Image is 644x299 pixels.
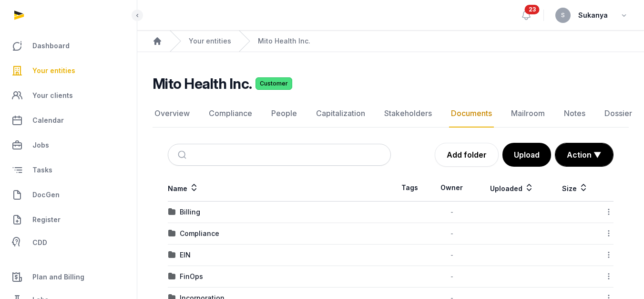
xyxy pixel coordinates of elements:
span: Your entities [32,65,75,76]
button: Upload [502,143,551,167]
a: Jobs [8,134,129,157]
div: FinOps [180,272,203,281]
a: Documents [449,100,494,128]
a: Tasks [8,159,129,182]
a: People [269,100,299,128]
nav: Tabs [153,100,629,128]
a: Your entities [189,36,231,46]
img: folder.svg [168,273,176,280]
nav: Breadcrumb [137,31,644,52]
button: S [555,8,571,23]
a: Stakeholders [382,100,434,128]
a: Calendar [8,109,129,132]
span: Jobs [32,139,49,151]
a: Add folder [435,143,499,167]
td: - [429,245,474,266]
span: Your clients [32,90,73,101]
button: Submit [172,144,194,165]
a: Plan and Billing [8,266,129,288]
span: Register [32,214,61,225]
th: Tags [391,174,429,202]
span: 23 [525,5,540,14]
img: folder.svg [168,251,176,259]
th: Owner [429,174,474,202]
img: folder.svg [168,208,176,216]
td: - [429,223,474,245]
div: EIN [180,250,191,260]
th: Size [550,174,601,202]
span: Customer [256,77,292,90]
a: CDD [8,233,129,252]
div: Compliance [180,229,219,238]
span: Plan and Billing [32,271,84,283]
span: S [561,12,565,18]
button: Action ▼ [555,143,613,166]
a: Dossier [603,100,634,128]
span: Dashboard [32,40,70,52]
th: Name [168,174,391,202]
span: Calendar [32,115,64,126]
a: DocGen [8,183,129,206]
a: Capitalization [314,100,367,128]
a: Mailroom [509,100,547,128]
span: Sukanya [578,10,608,21]
a: Register [8,208,129,231]
span: DocGen [32,189,60,201]
img: folder.svg [168,230,176,237]
a: Your clients [8,84,129,107]
div: Billing [180,207,200,217]
a: Dashboard [8,34,129,57]
a: Mito Health Inc. [258,36,310,46]
span: CDD [32,237,47,248]
span: Tasks [32,164,52,176]
a: Your entities [8,59,129,82]
td: - [429,202,474,223]
td: - [429,266,474,288]
a: Notes [562,100,587,128]
a: Overview [153,100,192,128]
a: Compliance [207,100,254,128]
th: Uploaded [475,174,550,202]
h2: Mito Health Inc. [153,75,252,92]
